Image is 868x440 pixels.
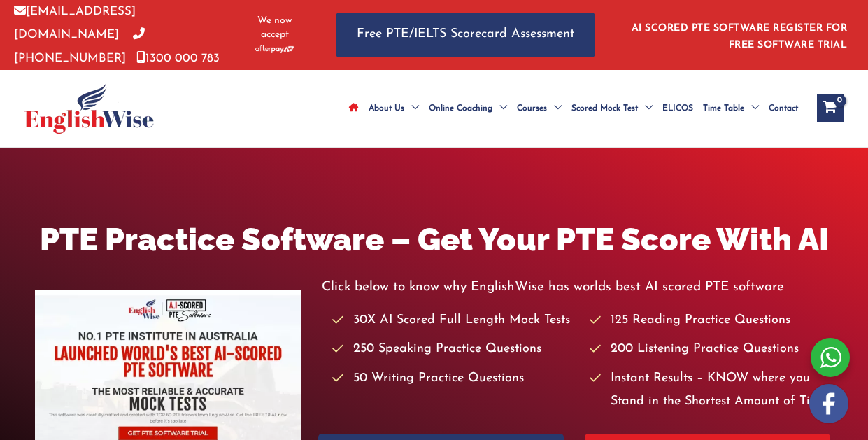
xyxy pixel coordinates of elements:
span: Online Coaching [429,84,492,133]
h1: PTE Practice Software – Get Your PTE Score With AI [35,218,834,262]
span: Courses [517,84,547,133]
span: Menu Toggle [492,84,507,133]
a: CoursesMenu Toggle [512,84,567,133]
li: 50 Writing Practice Questions [332,367,576,390]
span: We now accept [249,14,301,42]
li: 250 Speaking Practice Questions [332,338,576,361]
img: cropped-ew-logo [24,83,154,134]
span: Menu Toggle [404,84,419,133]
a: AI SCORED PTE SOFTWARE REGISTER FOR FREE SOFTWARE TRIAL [632,23,848,50]
li: Instant Results – KNOW where you Stand in the Shortest Amount of Time [590,367,834,414]
aside: Header Widget 1 [623,12,854,57]
a: [EMAIL_ADDRESS][DOMAIN_NAME] [14,6,136,41]
nav: Site Navigation: Main Menu [344,84,803,133]
span: ELICOS [662,84,693,133]
span: Menu Toggle [638,84,653,133]
li: 200 Listening Practice Questions [590,338,834,361]
span: About Us [369,84,404,133]
a: Online CoachingMenu Toggle [424,84,512,133]
li: 125 Reading Practice Questions [590,309,834,332]
a: About UsMenu Toggle [364,84,424,133]
a: Scored Mock TestMenu Toggle [567,84,657,133]
span: Menu Toggle [744,84,759,133]
span: Time Table [703,84,744,133]
a: [PHONE_NUMBER] [14,29,145,64]
a: View Shopping Cart, empty [817,94,844,122]
a: ELICOS [657,84,698,133]
a: Time TableMenu Toggle [698,84,764,133]
p: Click below to know why EnglishWise has worlds best AI scored PTE software [322,276,833,299]
span: Scored Mock Test [571,84,638,133]
img: white-facebook.png [809,384,848,423]
a: Free PTE/IELTS Scorecard Assessment [336,13,595,57]
a: 1300 000 783 [136,52,220,64]
li: 30X AI Scored Full Length Mock Tests [332,309,576,332]
a: Contact [764,84,803,133]
span: Contact [769,84,798,133]
span: Menu Toggle [547,84,562,133]
img: Afterpay-Logo [255,45,294,53]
